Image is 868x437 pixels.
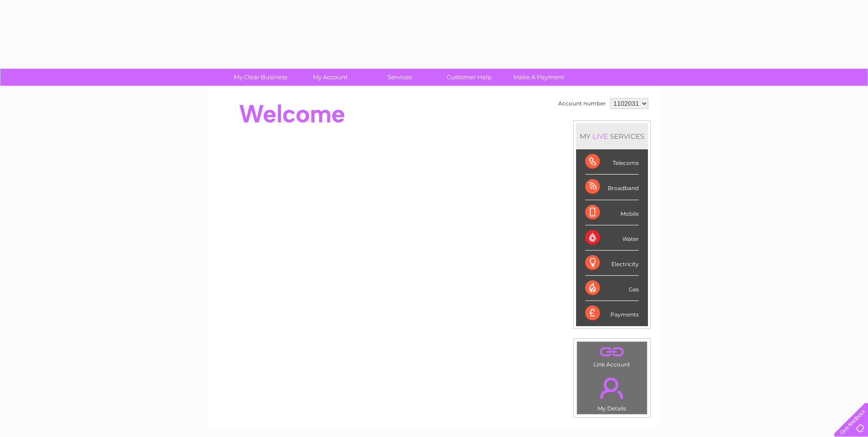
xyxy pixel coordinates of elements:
a: Customer Help [431,69,507,86]
div: Electricity [585,251,639,276]
div: Broadband [585,175,639,200]
div: Payments [585,301,639,326]
a: . [579,372,645,404]
div: Telecoms [585,149,639,175]
td: Account number [556,96,608,111]
div: Mobile [585,200,639,225]
div: LIVE [591,132,610,141]
div: Gas [585,276,639,301]
div: MY SERVICES [576,123,648,149]
div: Water [585,225,639,251]
a: Services [362,69,437,86]
a: My Clear Business [223,69,298,86]
td: My Details [577,370,647,415]
a: Make A Payment [501,69,577,86]
td: Link Account [577,341,647,370]
a: My Account [292,69,368,86]
a: . [579,344,645,360]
